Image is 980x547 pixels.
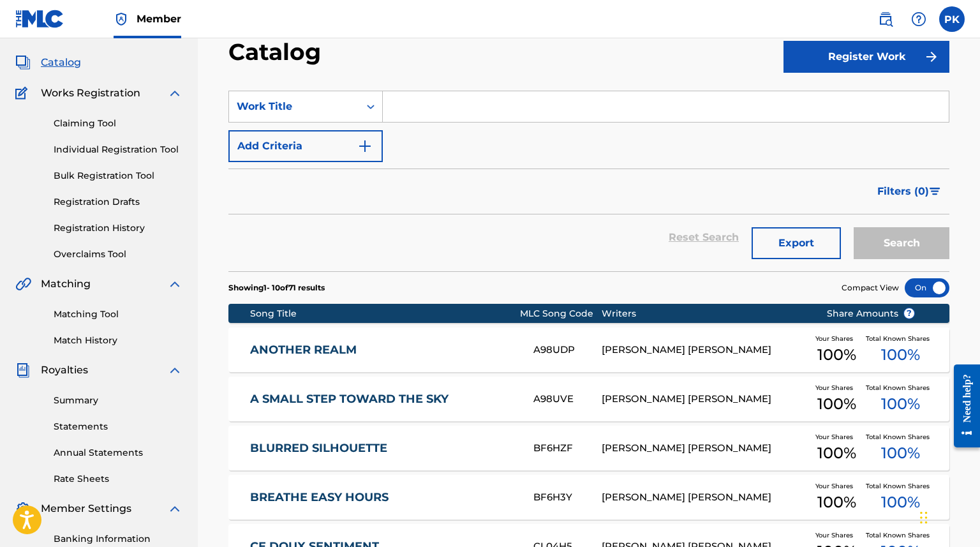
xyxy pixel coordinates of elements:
a: Claiming Tool [54,117,182,130]
span: Your Shares [815,383,858,393]
img: f7272a7cc735f4ea7f67.svg [924,49,939,64]
img: expand [167,276,182,292]
a: Summary [54,394,182,407]
img: help [911,11,926,27]
img: expand [167,501,182,516]
a: Statements [54,420,182,433]
div: [PERSON_NAME] [PERSON_NAME] [602,490,807,505]
span: Your Shares [815,530,858,540]
h2: Catalog [228,38,327,66]
button: Filters (0) [870,176,949,207]
span: 100 % [817,393,856,416]
button: Register Work [783,41,949,73]
span: Total Known Shares [866,334,935,343]
img: Royalties [15,363,31,378]
a: BLURRED SILHOUETTE [250,441,516,456]
div: [PERSON_NAME] [PERSON_NAME] [602,392,807,407]
button: Add Criteria [228,130,383,162]
img: Catalog [15,55,31,70]
span: Matching [41,276,91,292]
span: 100 % [881,393,920,416]
span: Your Shares [815,334,858,343]
span: Your Shares [815,481,858,491]
span: Catalog [41,55,81,70]
a: ANOTHER REALM [250,343,516,357]
a: Bulk Registration Tool [54,169,182,183]
a: Registration Drafts [54,195,182,209]
a: Overclaims Tool [54,248,182,261]
a: Annual Statements [54,446,182,460]
span: Total Known Shares [866,432,935,442]
span: 100 % [881,343,920,366]
div: [PERSON_NAME] [PERSON_NAME] [602,343,807,357]
span: Total Known Shares [866,481,935,491]
span: Compact View [842,282,899,294]
span: 100 % [817,442,856,465]
a: BREATHE EASY HOURS [250,490,516,505]
div: A98UDP [533,343,602,357]
div: Song Title [250,307,520,320]
div: Widget de chat [916,486,980,547]
a: Registration History [54,221,182,235]
span: Filters ( 0 ) [877,184,929,199]
span: Member Settings [41,501,131,516]
span: Your Shares [815,432,858,442]
div: Work Title [237,99,352,114]
span: Share Amounts [827,307,915,320]
img: filter [930,188,940,195]
a: Banking Information [54,532,182,546]
img: MLC Logo [15,10,64,28]
span: Works Registration [41,86,140,101]
img: Works Registration [15,86,32,101]
a: CatalogCatalog [15,55,81,70]
span: 100 % [881,491,920,514]
img: search [878,11,893,27]
a: A SMALL STEP TOWARD THE SKY [250,392,516,407]
a: Match History [54,334,182,347]
div: A98UVE [533,392,602,407]
img: 9d2ae6d4665cec9f34b9.svg [357,139,373,154]
img: Matching [15,276,31,292]
span: Royalties [41,363,88,378]
div: [PERSON_NAME] [PERSON_NAME] [602,441,807,456]
div: Writers [602,307,807,320]
a: Individual Registration Tool [54,143,182,156]
a: SummarySummary [15,24,93,40]
span: Member [137,11,181,26]
img: Member Settings [15,501,31,516]
a: Matching Tool [54,308,182,321]
img: expand [167,86,182,101]
div: BF6HZF [533,441,602,456]
span: ? [904,308,914,318]
a: Public Search [873,6,898,32]
iframe: Resource Center [944,353,980,458]
img: Top Rightsholder [114,11,129,27]
div: User Menu [939,6,965,32]
div: MLC Song Code [520,307,602,320]
div: Glisser [920,498,928,537]
div: Help [906,6,932,32]
span: Total Known Shares [866,383,935,393]
img: expand [167,363,182,378]
span: 100 % [817,343,856,366]
span: 100 % [881,442,920,465]
button: Export [752,227,841,259]
div: BF6H3Y [533,490,602,505]
span: Total Known Shares [866,530,935,540]
span: 100 % [817,491,856,514]
iframe: Chat Widget [916,486,980,547]
a: Rate Sheets [54,472,182,486]
p: Showing 1 - 10 of 71 results [228,282,325,294]
form: Search Form [228,91,949,271]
